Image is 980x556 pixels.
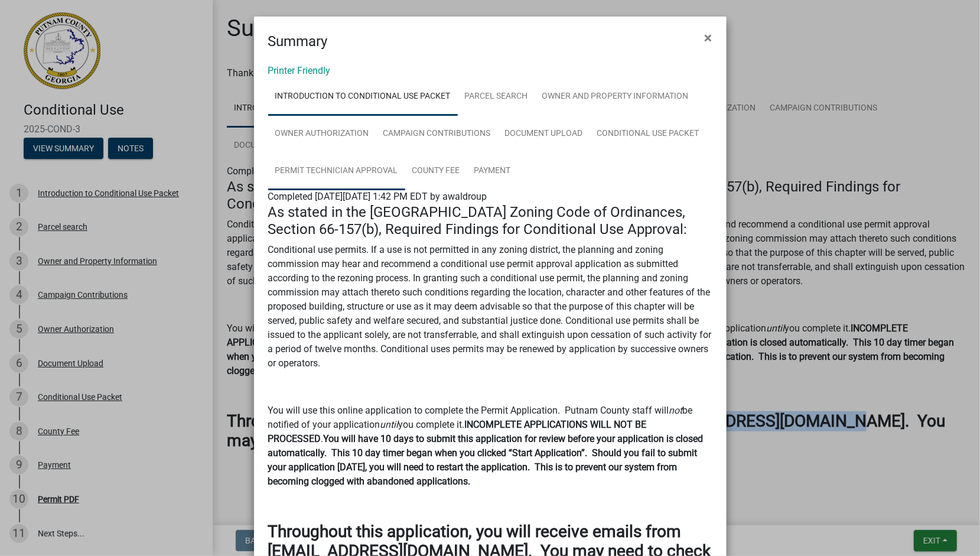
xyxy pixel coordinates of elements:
[268,31,328,52] h4: Summary
[590,115,706,153] a: Conditional Use Packet
[458,78,535,116] a: Parcel search
[268,433,704,487] strong: You will have 10 days to submit this application for review before your application is closed aut...
[705,30,712,46] span: ×
[268,404,712,489] p: You will use this online application to complete the Permit Application. Putnam County staff will...
[695,21,722,54] button: Close
[268,204,712,238] h4: As stated in the [GEOGRAPHIC_DATA] Zoning Code of Ordinances, Section 66-157(b), Required Finding...
[268,115,376,153] a: Owner Authorization
[268,65,331,76] a: Printer Friendly
[535,78,696,116] a: Owner and Property Information
[467,152,518,190] a: Payment
[268,191,487,202] span: Completed [DATE][DATE] 1:42 PM EDT by awaldroup
[268,243,712,370] p: Conditional use permits. If a use is not permitted in any zoning district, the planning and zonin...
[405,152,467,190] a: County Fee
[268,419,647,444] strong: INCOMPLETE APPLICATIONS WILL NOT BE PROCESSED
[498,115,590,153] a: Document Upload
[268,78,458,116] a: Introduction to Conditional Use Packet
[376,115,498,153] a: Campaign Contributions
[669,405,683,416] i: not
[268,152,405,190] a: Permit Technician Approval
[380,419,399,430] i: until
